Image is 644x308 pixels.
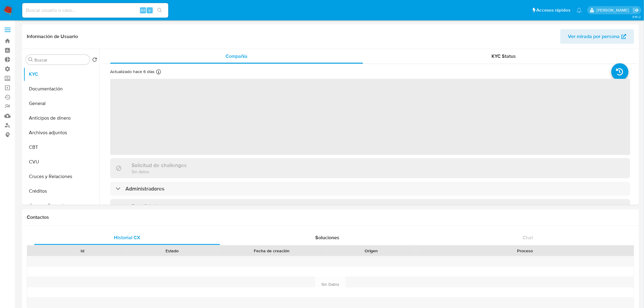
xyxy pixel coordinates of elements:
div: Id [42,248,123,254]
div: Fecha de creación [221,248,322,254]
h3: Solicitud de challenges [131,162,187,169]
div: Proceso [420,248,630,254]
button: Anticipos de dinero [23,111,100,125]
span: Chat [523,234,533,241]
span: s [149,7,151,13]
button: Volver al orden por defecto [92,57,97,64]
button: Buscar [28,57,33,62]
h1: Información de Usuario [27,33,78,40]
div: Origen [331,248,412,254]
button: search-icon [153,6,166,15]
span: Compañía [226,53,248,60]
span: Soluciones [316,234,340,241]
div: Administradores [110,182,630,196]
p: Sin datos [131,169,187,174]
h3: Administradores [125,185,164,192]
button: KYC [23,67,100,82]
div: Beneficiarios [110,199,630,219]
input: Buscar [34,57,87,63]
div: Estado [131,248,212,254]
button: General [23,96,100,111]
p: ludmila.lanatti@mercadolibre.com [597,7,631,13]
span: Ver mirada por persona [568,29,620,44]
a: Salir [633,7,639,13]
button: Cuentas Bancarias [23,198,100,213]
input: Buscar usuario o caso... [22,6,168,14]
button: CBT [23,140,100,155]
div: Solicitud de challengesSin datos [110,158,630,178]
p: Actualizado hace 6 días [110,69,155,75]
h1: Contactos [27,214,634,220]
button: Cruces y Relaciones [23,169,100,184]
span: ‌ [110,79,630,155]
button: Créditos [23,184,100,198]
button: Ver mirada por persona [560,29,634,44]
a: Notificaciones [577,8,582,13]
button: Documentación [23,82,100,96]
span: Historial CX [114,234,140,241]
button: Archivos adjuntos [23,125,100,140]
button: CVU [23,155,100,169]
span: KYC Status [492,53,516,60]
span: Accesos rápidos [537,7,571,13]
h3: Beneficiarios [131,203,162,209]
span: Alt [141,7,145,13]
